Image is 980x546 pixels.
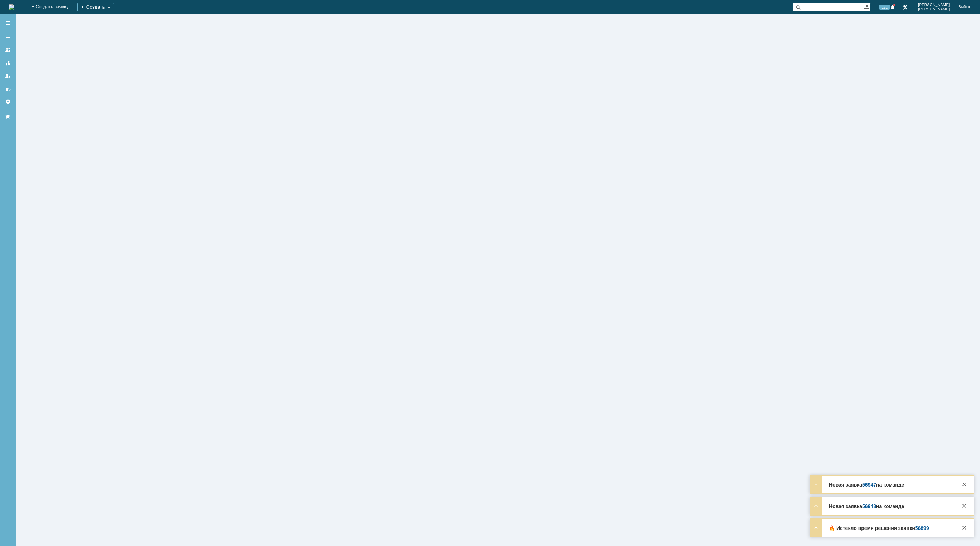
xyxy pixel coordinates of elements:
[812,502,820,510] div: Развернуть
[2,32,14,43] a: Создать заявку
[960,523,969,532] div: Закрыть
[9,4,14,10] img: logo
[863,3,870,10] span: Расширенный поиск
[77,3,114,11] div: Создать
[918,7,950,11] span: [PERSON_NAME]
[2,44,14,56] a: Заявки на командах
[829,525,929,531] strong: 🔥 Истекло время решения заявки
[918,3,950,7] span: [PERSON_NAME]
[960,480,969,489] div: Закрыть
[862,482,876,488] a: 56947
[2,57,14,69] a: Заявки в моей ответственности
[9,4,14,10] a: Перейти на домашнюю страницу
[879,5,890,10] span: 121
[2,70,14,82] a: Мои заявки
[829,482,904,488] strong: Новая заявка на команде
[812,480,820,489] div: Развернуть
[829,503,904,509] strong: Новая заявка на команде
[862,503,876,509] a: 56948
[901,3,909,11] a: Перейти в интерфейс администратора
[915,525,929,531] a: 56899
[812,523,820,532] div: Развернуть
[960,502,969,510] div: Закрыть
[2,83,14,95] a: Мои согласования
[2,96,14,107] a: Настройки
